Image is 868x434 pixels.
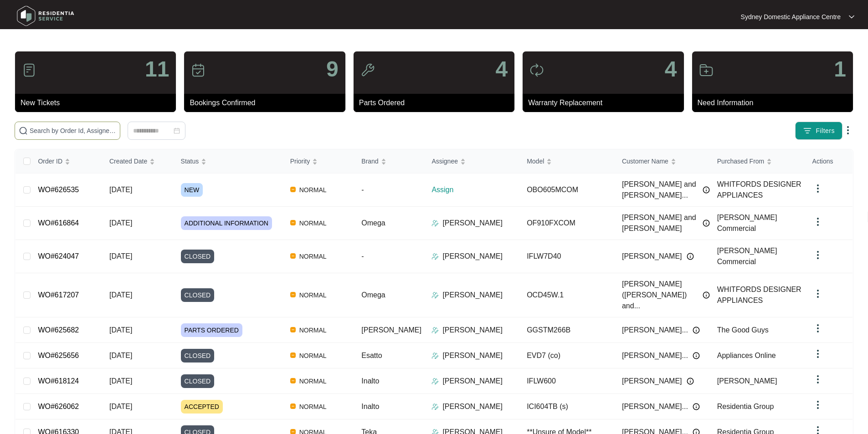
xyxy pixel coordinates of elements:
th: Order ID [31,149,102,174]
img: dropdown arrow [812,216,823,227]
span: Status [181,156,199,166]
span: PARTS ORDERED [181,323,242,337]
a: WO#618124 [38,377,79,385]
span: CLOSED [181,374,215,388]
img: icon [191,63,205,77]
th: Status [174,149,283,174]
img: Info icon [687,253,694,260]
p: Bookings Confirmed [190,97,345,108]
button: filter iconFilters [795,122,842,140]
span: [DATE] [109,326,132,334]
td: OCD45W.1 [519,273,615,317]
p: [PERSON_NAME] [442,376,503,387]
td: OF910FXCOM [519,207,615,240]
img: filter icon [803,126,812,135]
span: NORMAL [296,218,330,229]
span: Inalto [361,403,379,410]
span: [DATE] [109,186,132,194]
span: WHITFORDS DESIGNER APPLIANCES [717,180,801,199]
span: Model [527,156,544,166]
p: Assign [431,184,519,195]
td: IFLW7D40 [519,240,615,273]
p: [PERSON_NAME] [442,251,503,262]
span: CLOSED [181,288,215,302]
td: ICI604TB (s) [519,394,615,419]
span: [PERSON_NAME]... [622,325,688,336]
th: Model [519,149,615,174]
img: Info icon [703,186,710,194]
p: 4 [665,58,677,80]
a: WO#617207 [38,291,79,299]
span: Brand [361,156,378,166]
span: Priority [290,156,310,166]
img: dropdown arrow [812,348,823,359]
img: dropdown arrow [812,323,823,334]
th: Assignee [424,149,519,174]
p: Sydney Domestic Appliance Centre [741,12,841,21]
p: [PERSON_NAME] [442,290,503,301]
p: 11 [145,58,169,80]
span: WHITFORDS DESIGNER APPLIANCES [717,286,801,304]
img: dropdown arrow [812,288,823,299]
span: [PERSON_NAME] Commercial [717,214,777,232]
p: [PERSON_NAME] [442,350,503,361]
img: Vercel Logo [290,403,296,409]
img: dropdown arrow [812,250,823,260]
span: [DATE] [109,403,132,410]
th: Purchased From [710,149,805,174]
img: Vercel Logo [290,327,296,332]
span: NORMAL [296,350,330,361]
img: icon [22,63,36,77]
span: Customer Name [622,156,668,166]
span: [PERSON_NAME]... [622,350,688,361]
img: Assigner Icon [431,378,439,385]
td: GGSTM266B [519,317,615,343]
span: ADDITIONAL INFORMATION [181,216,272,230]
span: [PERSON_NAME] ([PERSON_NAME]) and... [622,279,698,311]
input: Search by Order Id, Assignee Name, Customer Name, Brand and Model [30,126,116,136]
span: [PERSON_NAME] [717,377,777,385]
img: Vercel Logo [290,220,296,225]
span: [PERSON_NAME] and [PERSON_NAME]... [622,179,698,201]
span: NORMAL [296,401,330,412]
span: Purchased From [717,156,764,166]
img: Assigner Icon [431,220,439,227]
span: The Good Guys [717,326,769,334]
p: Need Information [698,97,853,108]
img: search-icon [19,126,28,135]
img: dropdown arrow [849,15,854,19]
a: WO#626062 [38,403,79,410]
span: Inalto [361,377,379,385]
p: Warranty Replacement [528,97,683,108]
img: Info icon [693,327,700,334]
span: Esatto [361,352,382,359]
span: [DATE] [109,291,132,299]
p: 4 [495,58,508,80]
span: [PERSON_NAME] and [PERSON_NAME] [622,212,698,234]
img: Vercel Logo [290,253,296,259]
img: Vercel Logo [290,292,296,297]
p: New Tickets [21,97,176,108]
span: Assignee [431,156,458,166]
span: [PERSON_NAME] Commercial [717,247,777,266]
span: [DATE] [109,219,132,227]
span: [DATE] [109,377,132,385]
img: Info icon [693,403,700,410]
th: Actions [805,149,853,174]
span: NORMAL [296,290,330,301]
img: dropdown arrow [812,183,823,194]
td: EVD7 (co) [519,343,615,368]
span: [PERSON_NAME]... [622,401,688,412]
span: Appliances Online [717,352,776,359]
span: CLOSED [181,250,215,263]
span: [PERSON_NAME] [361,326,421,334]
a: WO#625682 [38,326,79,334]
span: CLOSED [181,349,215,363]
span: NORMAL [296,184,330,195]
p: 9 [326,58,339,80]
img: Vercel Logo [290,378,296,383]
img: residentia service logo [14,2,77,30]
td: OBO605MCOM [519,174,615,207]
a: WO#624047 [38,252,79,260]
span: NORMAL [296,251,330,262]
